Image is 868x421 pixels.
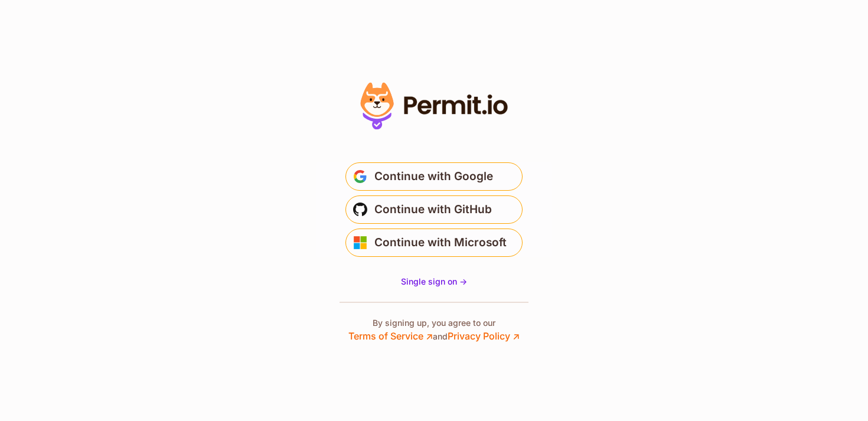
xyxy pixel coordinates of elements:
button: Continue with Google [345,162,523,191]
p: By signing up, you agree to our and [348,317,520,343]
button: Continue with Microsoft [345,229,523,257]
span: Continue with GitHub [374,200,492,219]
a: Privacy Policy ↗ [448,330,520,342]
a: Terms of Service ↗ [348,330,433,342]
span: Continue with Microsoft [374,233,507,252]
a: Single sign on -> [401,276,467,288]
span: Single sign on -> [401,276,467,286]
button: Continue with GitHub [345,195,523,224]
span: Continue with Google [374,167,493,186]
